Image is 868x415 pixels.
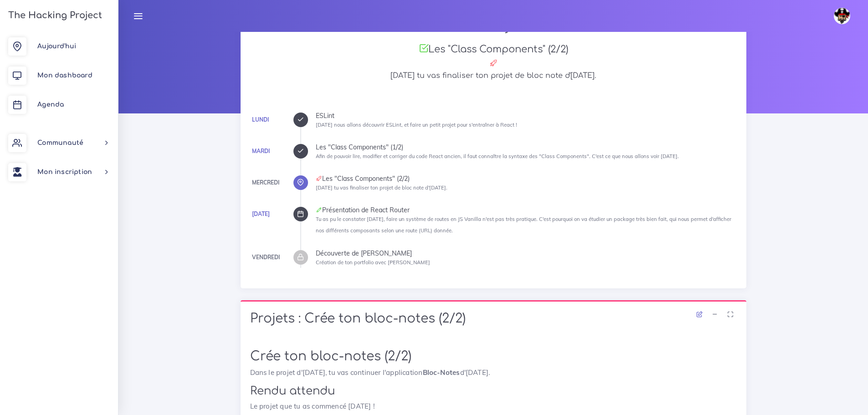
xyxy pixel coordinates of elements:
[37,43,76,50] span: Aujourd'hui
[250,367,737,378] p: Dans le projet d'[DATE], tu vas continuer l'application d'[DATE].
[250,401,737,412] p: Le projet que tu as commencé [DATE] !
[316,113,737,119] div: ESLint
[316,175,737,182] div: Les "Class Components" (2/2)
[252,148,270,154] a: Mardi
[37,101,64,108] span: Agenda
[37,169,92,175] span: Mon inscription
[250,311,737,327] h1: Projets : Crée ton bloc-notes (2/2)
[250,43,737,55] h3: Les "Class Components" (2/2)
[252,252,280,262] div: Vendredi
[316,122,517,128] small: [DATE] nous allons découvrir ESLint, et faire un petit projet pour s'entraîner à React !
[316,153,679,159] small: Afin de pouvoir lire, modifier et corriger du code React ancien, il faut connaître la syntaxe des...
[316,184,447,191] small: [DATE] tu vas finaliser ton projet de bloc note d'[DATE].
[5,10,102,20] h3: The Hacking Project
[316,144,737,150] div: Les "Class Components" (1/2)
[316,207,737,213] div: Présentation de React Router
[250,384,737,398] h2: Rendu attendu
[252,178,279,188] div: Mercredi
[423,368,460,377] strong: Bloc-Notes
[316,259,430,266] small: Création de ton portfolio avec [PERSON_NAME]
[252,210,270,217] a: [DATE]
[316,250,737,256] div: Découverte de [PERSON_NAME]
[250,349,737,364] h1: Crée ton bloc-notes (2/2)
[834,8,850,24] img: avatar
[37,139,83,146] span: Communauté
[37,72,92,79] span: Mon dashboard
[316,216,731,234] small: Tu as pu le constater [DATE], faire un système de routes en JS Vanilla n'est pas très pratique. C...
[250,72,737,80] h5: [DATE] tu vas finaliser ton projet de bloc note d'[DATE].
[252,116,269,123] a: Lundi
